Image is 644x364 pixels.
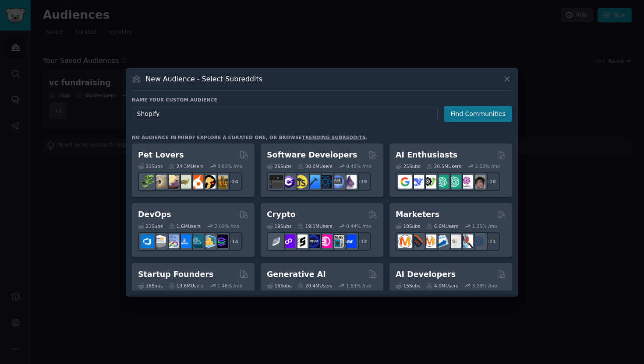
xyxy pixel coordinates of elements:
[132,97,512,103] h3: Name your custom audience
[269,175,283,189] img: software
[481,172,500,191] div: + 18
[472,175,485,189] img: ArtificalIntelligence
[426,223,458,229] div: 6.6M Users
[267,150,357,161] h2: Software Developers
[396,163,420,169] div: 25 Sub s
[331,175,344,189] img: AskComputerScience
[346,223,371,229] div: 0.44 % /mo
[353,232,371,251] div: + 12
[138,163,163,169] div: 31 Sub s
[132,134,368,140] div: No audience in mind? Explore a curated one, or browse .
[343,234,357,248] img: defi_
[460,234,473,248] img: MarketingResearch
[444,106,512,122] button: Find Communities
[138,269,213,280] h2: Startup Founders
[224,232,242,251] div: + 14
[297,283,332,289] div: 20.4M Users
[177,234,191,248] img: DevOpsLinks
[460,175,473,189] img: OpenAIDev
[141,175,154,189] img: herpetology
[138,283,163,289] div: 16 Sub s
[215,223,240,229] div: 2.09 % /mo
[435,234,449,248] img: Emailmarketing
[177,175,191,189] img: turtle
[447,234,461,248] img: googleads
[318,175,332,189] img: reactnative
[353,172,371,191] div: + 19
[282,175,295,189] img: csharp
[423,234,436,248] img: AskMarketing
[190,234,203,248] img: platformengineering
[267,223,291,229] div: 19 Sub s
[475,163,500,169] div: 2.52 % /mo
[302,135,365,140] a: trending subreddits
[267,283,291,289] div: 16 Sub s
[202,175,216,189] img: PetAdvice
[269,234,283,248] img: ethfinance
[132,106,438,122] input: Pick a short name, like "Digital Marketers" or "Movie-Goers"
[481,232,500,251] div: + 11
[346,283,371,289] div: 1.53 % /mo
[396,223,420,229] div: 18 Sub s
[294,234,308,248] img: ethstaker
[426,163,461,169] div: 20.5M Users
[346,163,371,169] div: 0.45 % /mo
[267,209,296,220] h2: Crypto
[190,175,203,189] img: cockatiel
[165,234,179,248] img: Docker_DevOps
[202,234,216,248] img: aws_cdk
[153,175,166,189] img: ballpython
[447,175,461,189] img: chatgpt_prompts_
[214,175,228,189] img: dogbreed
[472,283,497,289] div: 3.29 % /mo
[138,223,163,229] div: 21 Sub s
[138,150,184,161] h2: Pet Lovers
[396,283,420,289] div: 15 Sub s
[396,269,456,280] h2: AI Developers
[426,283,458,289] div: 4.0M Users
[396,150,457,161] h2: AI Enthusiasts
[267,163,291,169] div: 26 Sub s
[267,269,326,280] h2: Generative AI
[472,223,497,229] div: 1.25 % /mo
[138,209,171,220] h2: DevOps
[224,172,242,191] div: + 24
[472,234,485,248] img: OnlineMarketing
[410,234,424,248] img: bigseo
[146,74,262,84] h3: New Audience - Select Subreddits
[396,209,439,220] h2: Marketers
[331,234,344,248] img: CryptoNews
[282,234,295,248] img: 0xPolygon
[423,175,436,189] img: AItoolsCatalog
[169,283,203,289] div: 13.8M Users
[217,163,242,169] div: 0.83 % /mo
[169,223,201,229] div: 1.6M Users
[306,175,320,189] img: iOSProgramming
[297,223,332,229] div: 19.1M Users
[306,234,320,248] img: web3
[141,234,154,248] img: azuredevops
[297,163,332,169] div: 30.0M Users
[343,175,357,189] img: elixir
[410,175,424,189] img: DeepSeek
[153,234,166,248] img: AWS_Certified_Experts
[169,163,203,169] div: 24.3M Users
[214,234,228,248] img: PlatformEngineers
[398,175,412,189] img: GoogleGeminiAI
[398,234,412,248] img: content_marketing
[217,283,242,289] div: 1.48 % /mo
[318,234,332,248] img: defiblockchain
[294,175,308,189] img: learnjavascript
[435,175,449,189] img: chatgpt_promptDesign
[165,175,179,189] img: leopardgeckos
